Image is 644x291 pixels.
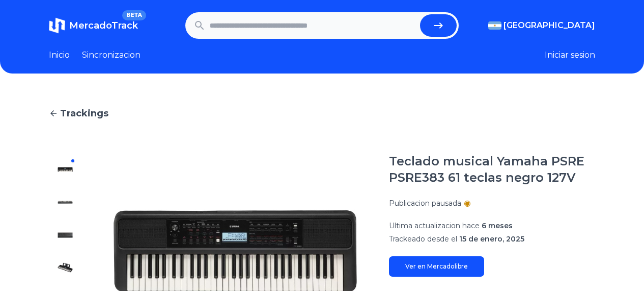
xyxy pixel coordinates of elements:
button: Iniciar sesion [545,49,595,61]
img: Teclado musical Yamaha PSRE PSRE383 61 teclas negro 127V [57,227,73,243]
a: Trackings [49,106,595,120]
img: Teclado musical Yamaha PSRE PSRE383 61 teclas negro 127V [57,161,73,178]
p: Publicacion pausada [389,198,461,208]
span: Trackings [60,106,108,120]
h1: Teclado musical Yamaha PSRE PSRE383 61 teclas negro 127V [389,153,595,186]
img: Argentina [488,21,501,30]
a: Ver en Mercadolibre [389,256,484,277]
a: Sincronizacion [82,49,141,61]
span: [GEOGRAPHIC_DATA] [503,19,595,32]
span: BETA [122,10,146,20]
img: Teclado musical Yamaha PSRE PSRE383 61 teclas negro 127V [57,259,73,276]
span: 15 de enero, 2025 [459,234,524,244]
span: 6 meses [482,221,513,230]
a: Inicio [49,49,70,61]
img: Teclado musical Yamaha PSRE PSRE383 61 teclas negro 127V [57,194,73,210]
button: [GEOGRAPHIC_DATA] [488,19,595,32]
span: Trackeado desde el [389,234,457,244]
img: MercadoTrack [49,17,65,34]
a: MercadoTrackBETA [49,17,138,34]
span: Ultima actualizacion hace [389,221,480,230]
span: MercadoTrack [69,20,138,31]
